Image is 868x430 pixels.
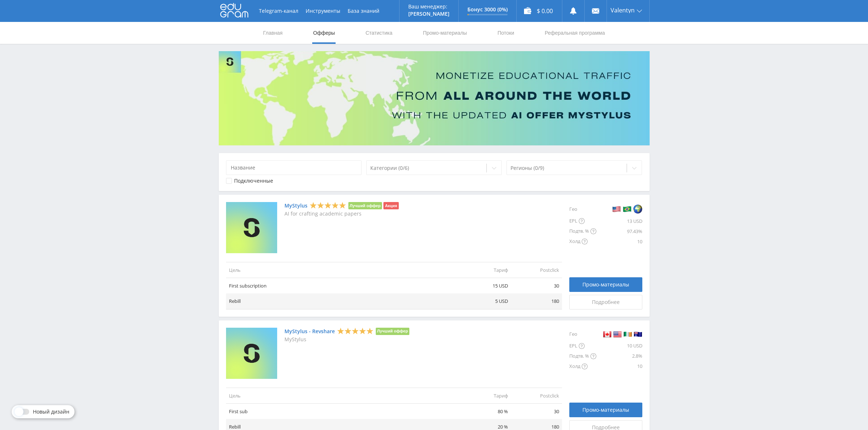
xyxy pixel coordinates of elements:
[234,178,273,184] div: Подключенные
[596,361,642,372] div: 10
[460,388,511,403] td: Тариф
[569,295,642,309] a: Подробнее
[596,226,642,236] div: 97.43%
[408,4,450,9] p: Ваш менеджер:
[263,22,283,44] a: Главная
[408,11,450,17] p: [PERSON_NAME]
[365,22,393,44] a: Статистика
[313,22,336,44] a: Офферы
[460,278,511,294] td: 15 USD
[226,202,277,253] img: MyStylus
[544,22,606,44] a: Реферальная программа
[569,202,596,216] div: Гео
[226,278,460,294] td: First subscription
[596,341,642,351] div: 10 USD
[569,328,596,341] div: Гео
[226,388,460,403] td: Цель
[284,203,307,209] a: MyStylus
[383,202,398,209] li: Акция
[284,211,399,217] p: AI for crafting academic papers
[226,328,277,379] img: MyStylus - Revshare
[226,160,362,175] input: Название
[511,278,562,294] td: 30
[226,403,460,419] td: First sub
[460,262,511,278] td: Тариф
[611,7,635,13] span: Valentyn
[596,236,642,247] div: 10
[284,336,410,342] p: MyStylus
[596,351,642,361] div: 2.8%
[511,293,562,309] td: 180
[569,361,596,372] div: Холд
[33,409,69,415] span: Новый дизайн
[569,351,596,361] div: Подтв. %
[569,277,642,292] a: Промо-материалы
[569,216,596,226] div: EPL
[497,22,515,44] a: Потоки
[467,7,508,12] p: Бонус 3000 (0%)
[460,293,511,309] td: 5 USD
[422,22,467,44] a: Промо-материалы
[596,216,642,226] div: 13 USD
[348,202,382,209] li: Лучший оффер
[310,202,346,209] div: 5 Stars
[569,403,642,417] a: Промо-материалы
[226,293,460,309] td: Rebill
[284,328,335,334] a: MyStylus - Revshare
[337,327,374,335] div: 5 Stars
[511,403,562,419] td: 30
[376,328,410,335] li: Лучший оффер
[569,236,596,247] div: Холд
[582,407,629,413] span: Промо-материалы
[569,341,596,351] div: EPL
[511,262,562,278] td: Postclick
[582,282,629,288] span: Промо-материалы
[511,388,562,403] td: Postclick
[226,262,460,278] td: Цель
[569,226,596,236] div: Подтв. %
[460,403,511,419] td: 80 %
[592,299,620,305] span: Подробнее
[219,51,650,145] img: Banner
